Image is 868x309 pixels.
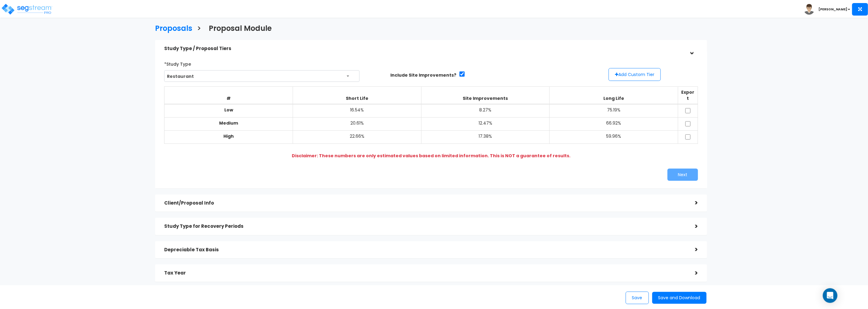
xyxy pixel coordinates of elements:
[165,86,293,104] th: #
[293,130,421,144] td: 22.66%
[804,4,815,15] img: avatar.png
[204,18,272,37] a: Proposal Module
[550,130,678,144] td: 59.96%
[686,268,698,278] div: >
[609,68,661,81] button: Add Custom Tier
[421,104,550,118] td: 8.27%
[293,117,421,130] td: 20.61%
[155,24,192,34] h3: Proposals
[550,104,678,118] td: 75.19%
[686,222,698,231] div: >
[686,198,698,208] div: >
[292,153,570,159] b: Disclaimer: These numbers are only estimated values based on limited information. This is NOT a g...
[687,42,696,55] div: >
[421,86,550,104] th: Site Improvements
[678,86,698,104] th: Export
[164,59,191,67] label: *Study Type
[164,70,360,82] span: Restaurant
[223,133,234,139] b: High
[293,86,421,104] th: Short Life
[164,271,686,276] h5: Tax Year
[293,104,421,118] td: 16.54%
[550,117,678,130] td: 66.92%
[209,24,272,34] h3: Proposal Module
[686,245,698,254] div: >
[164,201,686,206] h5: Client/Proposal Info
[164,224,686,229] h5: Study Type for Recovery Periods
[390,72,456,78] label: Include Site Improvements?
[197,24,201,34] h3: >
[421,117,550,130] td: 12.47%
[819,7,847,12] b: [PERSON_NAME]
[652,292,707,304] button: Save and Download
[224,107,233,113] b: Low
[823,288,837,303] div: Open Intercom Messenger
[164,46,686,51] h5: Study Type / Proposal Tiers
[421,130,550,144] td: 17.38%
[667,169,698,181] button: Next
[219,120,238,126] b: Medium
[550,86,678,104] th: Long Life
[165,71,359,82] span: Restaurant
[150,18,192,37] a: Proposals
[1,3,53,15] img: logo_pro_r.png
[626,292,649,304] button: Save
[164,247,686,253] h5: Depreciable Tax Basis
